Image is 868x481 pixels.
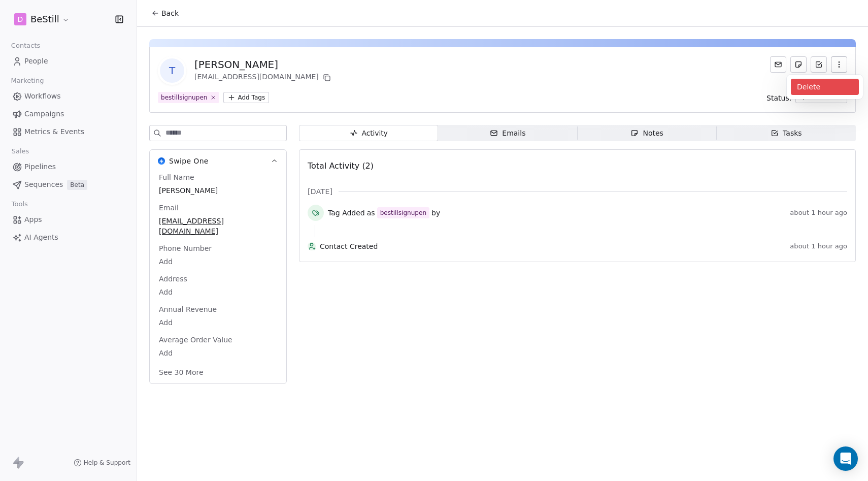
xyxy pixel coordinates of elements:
[24,162,56,172] span: Pipelines
[157,172,196,182] span: Full Name
[159,287,277,297] span: Add
[223,92,269,103] button: Add Tags
[833,446,858,471] div: Open Intercom Messenger
[12,11,72,28] button: DBeStill
[8,88,128,105] a: Workflows
[157,203,181,213] span: Email
[161,8,179,18] span: Back
[320,241,786,251] span: Contact Created
[18,14,23,24] span: D
[24,91,61,102] span: Workflows
[790,242,847,250] span: about 1 hour ago
[8,229,128,246] a: AI Agents
[766,93,791,103] span: Status:
[24,214,42,225] span: Apps
[159,185,277,196] span: [PERSON_NAME]
[8,106,128,122] a: Campaigns
[431,208,440,218] span: by
[7,38,45,53] span: Contacts
[8,211,128,228] a: Apps
[145,4,185,22] button: Back
[24,179,63,190] span: Sequences
[367,208,375,218] span: as
[771,128,802,139] div: Tasks
[150,150,286,172] button: Swipe OneSwipe One
[8,158,128,175] a: Pipelines
[67,180,87,190] span: Beta
[157,335,235,345] span: Average Order Value
[8,176,128,193] a: SequencesBeta
[308,161,374,171] span: Total Activity (2)
[328,208,365,218] span: Tag Added
[24,126,84,137] span: Metrics & Events
[157,304,219,314] span: Annual Revenue
[380,208,426,217] div: bestillsignupen
[150,172,286,383] div: Swipe OneSwipe One
[159,256,277,267] span: Add
[158,157,165,165] img: Swipe One
[30,13,59,26] span: BeStill
[157,274,189,284] span: Address
[159,348,277,358] span: Add
[84,459,130,467] span: Help & Support
[8,53,128,70] a: People
[24,232,58,243] span: AI Agents
[24,109,64,119] span: Campaigns
[169,156,209,166] span: Swipe One
[308,186,332,197] span: [DATE]
[153,363,210,381] button: See 30 More
[24,56,48,67] span: People
[160,58,184,83] span: T
[194,72,333,84] div: [EMAIL_ADDRESS][DOMAIN_NAME]
[194,57,333,72] div: [PERSON_NAME]
[157,243,214,253] span: Phone Number
[159,216,277,236] span: [EMAIL_ADDRESS][DOMAIN_NAME]
[490,128,525,139] div: Emails
[630,128,663,139] div: Notes
[161,93,207,102] div: bestillsignupen
[7,73,48,88] span: Marketing
[159,317,277,328] span: Add
[7,197,32,212] span: Tools
[74,459,130,467] a: Help & Support
[7,144,34,159] span: Sales
[8,123,128,140] a: Metrics & Events
[790,209,847,217] span: about 1 hour ago
[791,79,859,95] div: Delete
